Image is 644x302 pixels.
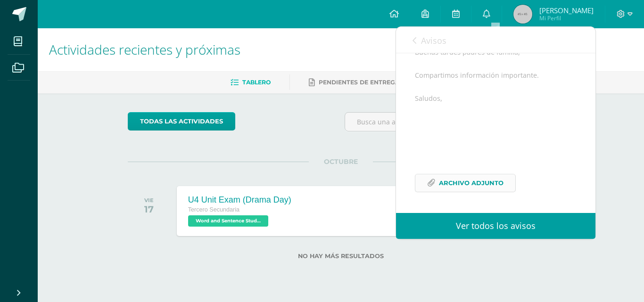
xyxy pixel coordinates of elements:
[421,35,446,46] span: Avisos
[242,79,271,86] span: Tablero
[396,213,595,239] a: Ver todos los avisos
[513,5,532,24] img: 45x45
[345,113,554,131] input: Busca una actividad próxima aquí...
[415,174,516,192] a: Archivo Adjunto
[539,6,594,15] span: [PERSON_NAME]
[128,253,554,260] label: No hay más resultados
[188,206,239,213] span: Tercero Secundaria
[144,204,154,215] div: 17
[309,157,373,166] span: OCTUBRE
[128,112,235,131] a: todas las Actividades
[188,215,268,227] span: Word and Sentence Study 'A'
[231,75,271,90] a: Tablero
[319,79,399,86] span: Pendientes de entrega
[144,197,154,204] div: VIE
[439,174,504,192] span: Archivo Adjunto
[49,41,240,58] span: Actividades recientes y próximas
[415,47,577,204] div: Buenas tardes padres de familia, Compartimos información importante. Saludos,
[309,75,399,90] a: Pendientes de entrega
[539,14,594,22] span: Mi Perfil
[188,195,291,205] div: U4 Unit Exam (Drama Day)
